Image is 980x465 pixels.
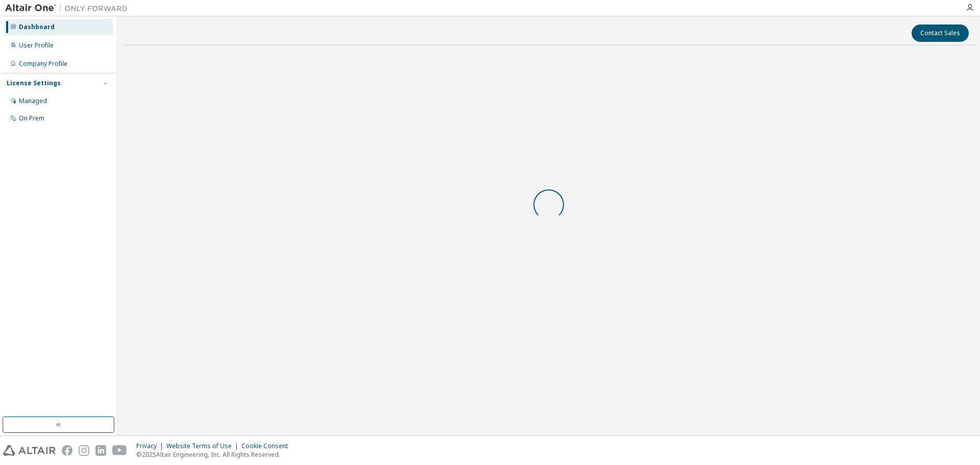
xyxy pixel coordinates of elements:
div: Cookie Consent [241,442,294,450]
div: Company Profile [19,60,67,68]
div: Privacy [136,442,166,450]
img: youtube.svg [112,445,127,456]
div: License Settings [7,79,61,87]
p: © 2025 Altair Engineering, Inc. All Rights Reserved. [136,450,294,459]
img: altair_logo.svg [3,445,56,456]
img: Altair One [5,3,133,13]
div: User Profile [19,41,54,50]
div: Managed [19,97,47,105]
img: linkedin.svg [95,445,106,456]
div: On Prem [19,114,44,123]
button: Contact Sales [912,25,969,42]
img: instagram.svg [79,445,89,456]
div: Website Terms of Use [166,442,241,450]
div: Dashboard [19,23,55,31]
img: facebook.svg [62,445,72,456]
